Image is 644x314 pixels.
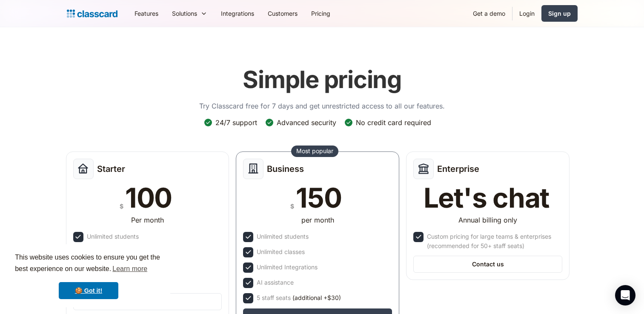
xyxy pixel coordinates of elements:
[458,215,517,225] div: Annual billing only
[257,263,318,272] div: Unlimited Integrations
[356,118,431,127] div: No credit card required
[296,147,333,155] div: Most popular
[541,5,578,22] a: Sign up
[267,164,304,174] h2: Business
[125,184,172,211] div: 100
[172,9,197,18] div: Solutions
[615,285,635,305] div: Open Intercom Messenger
[437,164,479,174] h2: Enterprise
[243,66,401,94] h1: Simple pricing
[301,215,334,225] div: per month
[59,282,118,299] a: dismiss cookie message
[7,244,170,307] div: cookieconsent
[128,4,165,23] a: Features
[424,184,550,211] div: Let's chat
[111,263,149,275] a: learn more about cookies
[257,293,341,303] div: 5 staff seats
[304,4,337,23] a: Pricing
[277,118,336,127] div: Advanced security
[292,293,341,303] span: (additional +$30)
[199,101,445,111] p: Try Classcard free for 7 days and get unrestricted access to all our features.
[215,118,257,127] div: 24/7 support
[131,215,164,225] div: Per month
[290,201,294,211] div: $
[214,4,261,23] a: Integrations
[548,9,571,18] div: Sign up
[120,201,123,211] div: $
[67,8,117,20] a: home
[257,232,309,241] div: Unlimited students
[165,4,214,23] div: Solutions
[413,256,562,273] a: Contact us
[15,252,162,275] span: This website uses cookies to ensure you get the best experience on our website.
[97,164,125,174] h2: Starter
[466,4,512,23] a: Get a demo
[512,4,541,23] a: Login
[296,184,341,211] div: 150
[257,247,305,257] div: Unlimited classes
[427,232,561,251] div: Custom pricing for large teams & enterprises (recommended for 50+ staff seats)
[257,278,294,287] div: AI assistance
[87,232,139,241] div: Unlimited students
[261,4,304,23] a: Customers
